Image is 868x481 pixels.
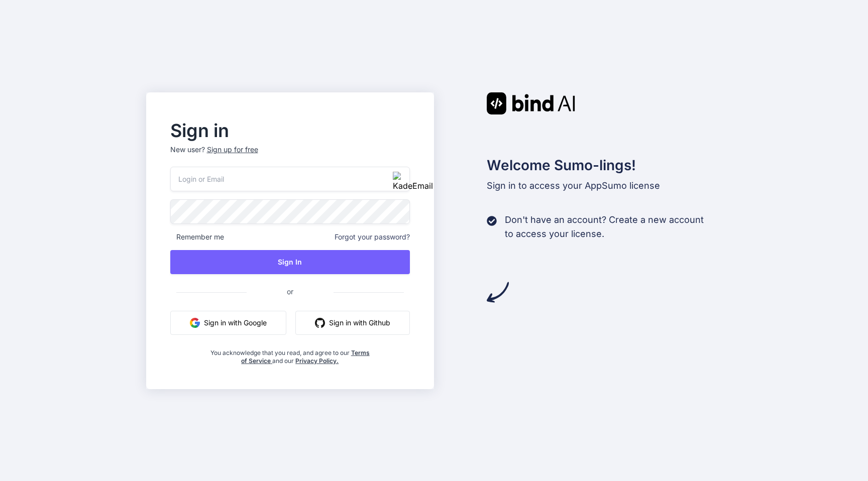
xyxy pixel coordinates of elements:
img: Bind AI logo [487,92,575,114]
span: Remember me [170,232,224,242]
img: KadeEmail [393,172,433,192]
span: or [247,279,334,304]
a: Privacy Policy. [295,357,339,365]
img: google [190,318,200,328]
h2: Sign in [170,123,410,139]
img: arrow [487,281,509,303]
button: Sign In [170,250,410,274]
p: New user? [170,145,410,167]
img: github [315,318,325,328]
button: Sign in with Github [295,311,410,335]
h2: Welcome Sumo-lings! [487,155,722,176]
p: Don't have an account? Create a new account to access your license. [505,213,704,241]
div: Sign up for free [207,145,258,155]
button: Sign in with Google [170,311,286,335]
div: You acknowledge that you read, and agree to our and our [210,343,370,365]
span: Forgot your password? [335,232,410,242]
a: Terms of Service [241,349,370,365]
input: Login or Email [170,167,410,191]
p: Sign in to access your AppSumo license [487,179,722,193]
